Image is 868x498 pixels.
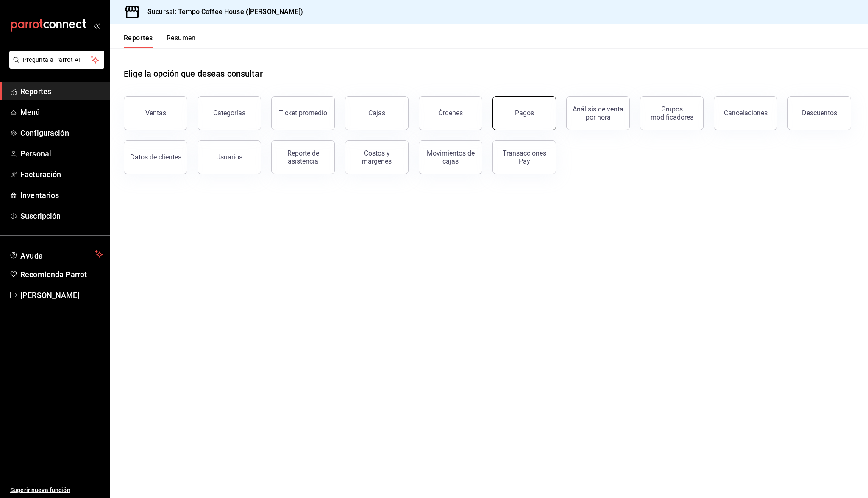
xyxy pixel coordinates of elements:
[802,109,837,117] div: Descuentos
[640,96,704,130] button: Grupos modificadores
[271,96,335,130] button: Ticket promedio
[345,140,409,174] button: Costos y márgenes
[198,140,261,174] button: Usuarios
[124,34,196,48] div: navigation tabs
[10,486,103,495] span: Sugerir nueva función
[6,61,104,70] a: Pregunta a Parrot AI
[20,148,103,159] span: Personal
[279,109,327,117] div: Ticket promedio
[167,34,196,48] button: Resumen
[9,51,104,69] button: Pregunta a Parrot AI
[515,109,534,117] div: Pagos
[345,96,409,130] a: Cajas
[438,109,463,117] div: Órdenes
[124,140,187,174] button: Datos de clientes
[20,210,103,222] span: Suscripción
[198,96,261,130] button: Categorías
[20,289,103,301] span: [PERSON_NAME]
[724,109,768,117] div: Cancelaciones
[419,140,482,174] button: Movimientos de cajas
[124,34,153,48] button: Reportes
[130,153,181,161] div: Datos de clientes
[124,96,187,130] button: Ventas
[419,96,482,130] button: Órdenes
[20,189,103,201] span: Inventarios
[271,140,335,174] button: Reporte de asistencia
[93,22,100,29] button: open_drawer_menu
[787,96,851,130] button: Descuentos
[566,96,630,130] button: Análisis de venta por hora
[20,269,103,280] span: Recomienda Parrot
[20,127,103,139] span: Configuración
[492,140,556,174] button: Transacciones Pay
[498,149,551,165] div: Transacciones Pay
[20,106,103,118] span: Menú
[20,249,92,259] span: Ayuda
[368,108,386,118] div: Cajas
[645,105,698,121] div: Grupos modificadores
[572,105,624,121] div: Análisis de venta por hora
[213,109,245,117] div: Categorías
[714,96,777,130] button: Cancelaciones
[23,56,91,64] span: Pregunta a Parrot AI
[20,86,103,97] span: Reportes
[277,149,329,165] div: Reporte de asistencia
[20,169,103,180] span: Facturación
[216,153,242,161] div: Usuarios
[492,96,556,130] button: Pagos
[141,7,303,17] h3: Sucursal: Tempo Coffee House ([PERSON_NAME])
[145,109,166,117] div: Ventas
[424,149,477,165] div: Movimientos de cajas
[351,149,403,165] div: Costos y márgenes
[124,67,263,80] h1: Elige la opción que deseas consultar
